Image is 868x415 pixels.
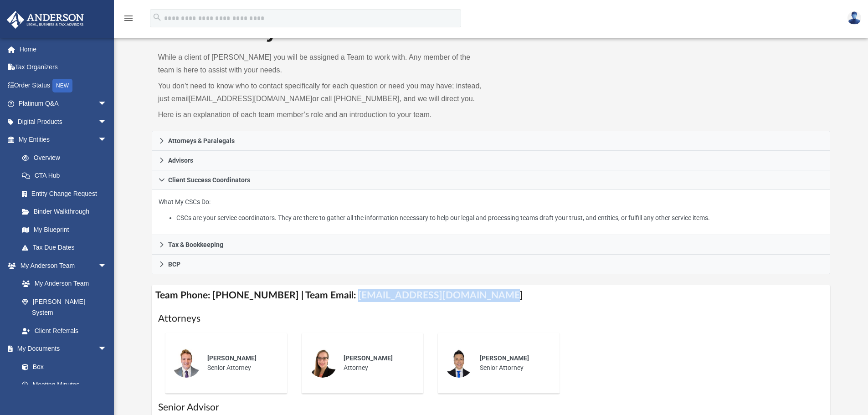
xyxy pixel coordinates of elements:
p: Here is an explanation of each team member’s role and an introduction to your team. [158,108,485,121]
div: Attorney [337,347,417,379]
a: Entity Change Request [13,184,121,203]
a: My Anderson Teamarrow_drop_down [6,256,116,275]
span: arrow_drop_down [98,131,116,149]
i: menu [123,13,134,24]
a: Overview [13,149,121,167]
span: BCP [168,261,180,267]
a: My Anderson Team [13,275,112,293]
a: CTA Hub [13,167,121,185]
span: arrow_drop_down [98,95,116,113]
div: Senior Attorney [473,347,553,379]
a: menu [123,17,134,24]
span: [PERSON_NAME] [207,354,257,362]
a: My Entitiesarrow_drop_down [6,131,121,149]
h4: Team Phone: [PHONE_NUMBER] | Team Email: [EMAIL_ADDRESS][DOMAIN_NAME] [152,285,831,306]
p: While a client of [PERSON_NAME] you will be assigned a Team to work with. Any member of the team ... [158,51,485,77]
a: My Blueprint [13,220,116,239]
a: Binder Walkthrough [13,203,121,221]
a: BCP [152,255,831,274]
a: Meeting Minutes [13,376,116,394]
a: Home [6,40,121,58]
a: Order StatusNEW [6,76,121,95]
div: Client Success Coordinators [152,190,831,235]
a: My Documentsarrow_drop_down [6,340,116,358]
img: thumbnail [172,348,201,378]
img: thumbnail [308,348,337,378]
span: Attorneys & Paralegals [168,138,235,144]
a: Tax Organizers [6,58,121,77]
span: [PERSON_NAME] [344,354,393,362]
a: Client Referrals [13,322,116,340]
a: Platinum Q&Aarrow_drop_down [6,95,121,113]
a: [PERSON_NAME] System [13,292,116,322]
a: Tax & Bookkeeping [152,235,831,255]
span: Client Success Coordinators [168,177,250,183]
span: arrow_drop_down [98,113,116,131]
span: [PERSON_NAME] [480,354,529,362]
img: User Pic [847,11,861,25]
div: Senior Attorney [201,347,281,379]
img: Anderson Advisors Platinum Portal [4,11,87,29]
div: NEW [52,79,72,92]
p: What My CSCs Do: [159,196,824,224]
a: Client Success Coordinators [152,170,831,190]
span: arrow_drop_down [98,256,116,275]
a: Box [13,358,112,376]
p: You don’t need to know who to contact specifically for each question or need you may have; instea... [158,80,485,105]
span: arrow_drop_down [98,340,116,359]
a: Tax Due Dates [13,239,121,257]
i: search [152,12,162,22]
h1: Attorneys [158,312,824,325]
a: Advisors [152,151,831,170]
span: Advisors [168,157,193,164]
a: Attorneys & Paralegals [152,131,831,151]
h1: Senior Advisor [158,401,824,414]
a: Digital Productsarrow_drop_down [6,113,121,131]
a: [EMAIL_ADDRESS][DOMAIN_NAME] [189,95,312,102]
img: thumbnail [444,348,473,378]
span: Tax & Bookkeeping [168,241,223,248]
li: CSCs are your service coordinators. They are there to gather all the information necessary to hel... [176,212,823,224]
